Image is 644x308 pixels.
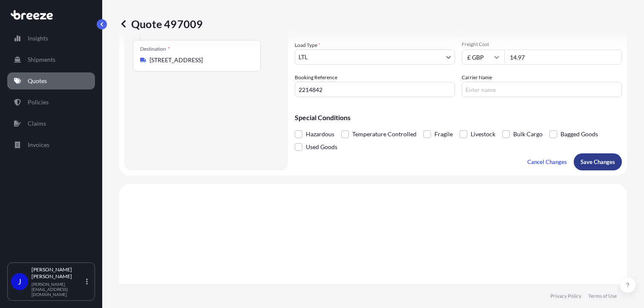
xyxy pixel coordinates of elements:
[527,158,567,166] p: Cancel Changes
[504,49,622,65] input: Enter amount
[28,77,47,85] p: Quotes
[561,128,598,141] span: Bagged Goods
[588,293,617,299] a: Terms of Use
[149,56,250,64] input: Destination
[28,119,46,128] p: Claims
[462,82,622,97] input: Enter name
[574,153,622,170] button: Save Changes
[581,158,615,166] p: Save Changes
[7,30,95,47] a: Insights
[550,293,581,299] a: Privacy Policy
[18,277,21,286] span: J
[513,128,543,141] span: Bulk Cargo
[140,46,170,52] div: Destination
[119,17,203,31] p: Quote 497009
[520,153,574,170] button: Cancel Changes
[295,49,455,65] button: LTL
[7,51,95,68] a: Shipments
[7,94,95,111] a: Policies
[299,53,308,61] span: LTL
[352,128,417,141] span: Temperature Controlled
[28,34,48,43] p: Insights
[7,115,95,132] a: Claims
[28,55,55,64] p: Shipments
[7,72,95,89] a: Quotes
[462,73,492,82] label: Carrier Name
[7,136,95,153] a: Invoices
[295,114,622,121] p: Special Conditions
[28,98,49,107] p: Policies
[306,128,334,141] span: Hazardous
[306,141,337,153] span: Used Goods
[32,266,84,280] p: [PERSON_NAME] [PERSON_NAME]
[295,82,455,97] input: Your internal reference
[295,73,337,82] label: Booking Reference
[28,141,49,149] p: Invoices
[471,128,495,141] span: Livestock
[32,282,84,297] p: [PERSON_NAME][EMAIL_ADDRESS][DOMAIN_NAME]
[434,128,453,141] span: Fragile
